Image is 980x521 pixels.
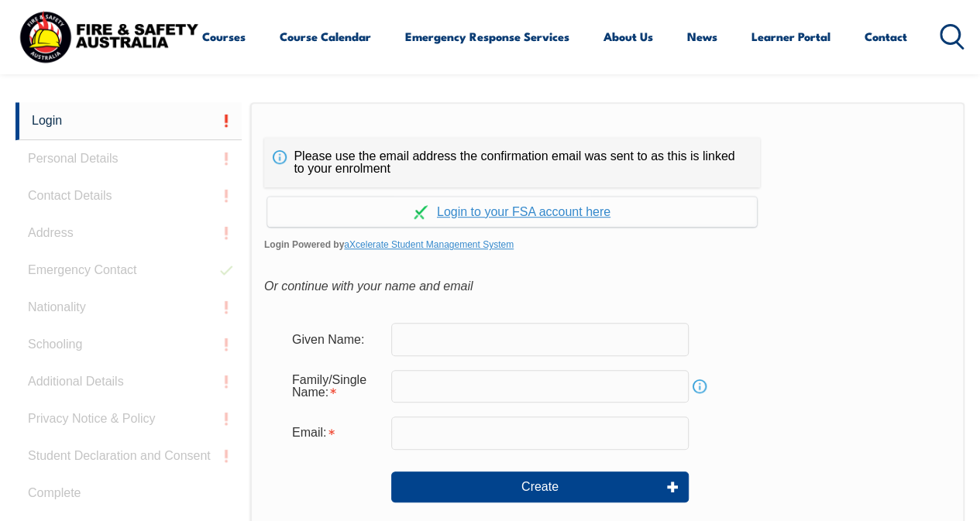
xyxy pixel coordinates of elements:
a: Info [689,375,710,397]
div: Given Name: [280,324,391,354]
a: Login [15,102,242,140]
a: Emergency Response Services [405,18,569,55]
div: Family/Single Name is required. [280,365,391,407]
a: Course Calendar [280,18,371,55]
div: Please use the email address the confirmation email was sent to as this is linked to your enrolment [264,138,760,187]
a: Learner Portal [751,18,830,55]
button: Create [391,471,689,502]
img: Log in withaxcelerate [414,205,428,219]
span: Login Powered by [264,233,951,256]
div: Or continue with your name and email [264,275,951,298]
div: Email is required. [280,418,391,447]
a: Contact [865,18,907,55]
a: Courses [202,18,246,55]
a: News [687,18,717,55]
a: aXcelerate Student Management System [344,239,514,250]
a: About Us [603,18,653,55]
